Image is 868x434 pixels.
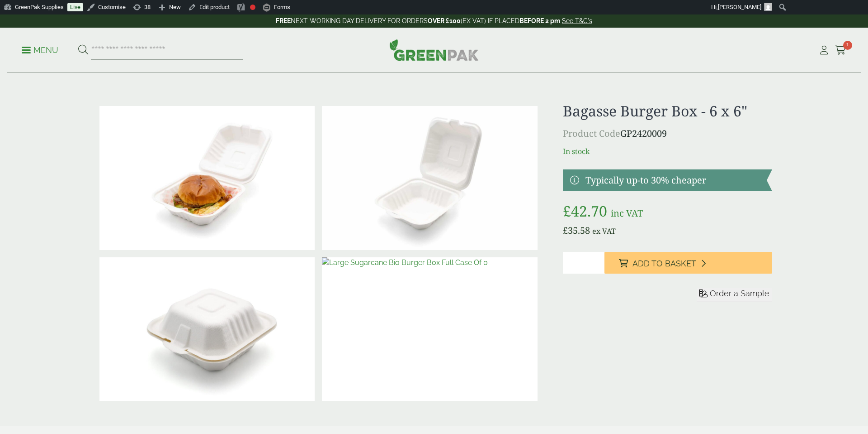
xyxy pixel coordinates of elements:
[389,39,479,61] img: GreenPak Supplies
[835,43,846,57] a: 1
[604,252,772,274] button: Add to Basket
[250,5,255,10] div: Focus keyphrase not set
[835,46,846,55] i: Cart
[67,3,83,11] a: Live
[710,289,769,298] span: Order a Sample
[563,201,607,221] bdi: 42.70
[562,17,592,24] a: See T&C's
[322,106,537,250] img: 2420009 Bagasse Burger Box Open
[563,127,620,140] span: Product Code
[563,201,571,221] span: £
[611,207,643,219] span: inc VAT
[818,46,830,55] i: My Account
[22,45,58,54] a: Menu
[22,45,58,56] p: Menu
[697,288,772,302] button: Order a Sample
[99,106,315,250] img: 2420009 Bagasse Burger Box Open With Food
[428,17,461,24] strong: OVER £100
[563,102,772,120] h1: Bagasse Burger Box - 6 x 6"
[563,146,772,157] p: In stock
[99,257,315,401] img: 2420009 Bagasse Burger Box Closed
[563,127,772,140] p: GP2420009
[276,17,291,24] strong: FREE
[632,259,696,269] span: Add to Basket
[843,41,852,50] span: 1
[592,226,616,236] span: ex VAT
[563,224,590,236] bdi: 35.58
[718,4,761,10] span: [PERSON_NAME]
[322,257,537,401] img: Large Sugarcane Bio Burger Box Full Case Of 0
[519,17,560,24] strong: BEFORE 2 pm
[563,224,568,236] span: £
